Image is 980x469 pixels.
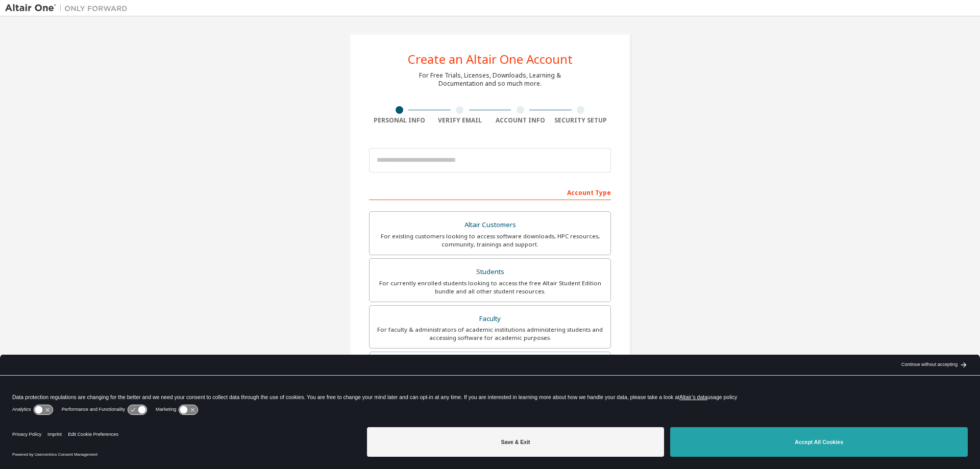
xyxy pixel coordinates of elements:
[5,3,133,13] img: Altair One
[369,184,611,200] div: Account Type
[376,232,604,249] div: For existing customers looking to access software downloads, HPC resources, community, trainings ...
[376,326,604,342] div: For faculty & administrators of academic institutions administering students and accessing softwa...
[376,218,604,232] div: Altair Customers
[490,116,551,125] div: Account Info
[376,265,604,279] div: Students
[376,279,604,295] div: For currently enrolled students looking to access the free Altair Student Edition bundle and all ...
[419,71,561,88] div: For Free Trials, Licenses, Downloads, Learning & Documentation and so much more.
[408,53,573,65] div: Create an Altair One Account
[369,116,430,125] div: Personal Info
[551,116,611,125] div: Security Setup
[430,116,491,125] div: Verify Email
[376,312,604,326] div: Faculty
